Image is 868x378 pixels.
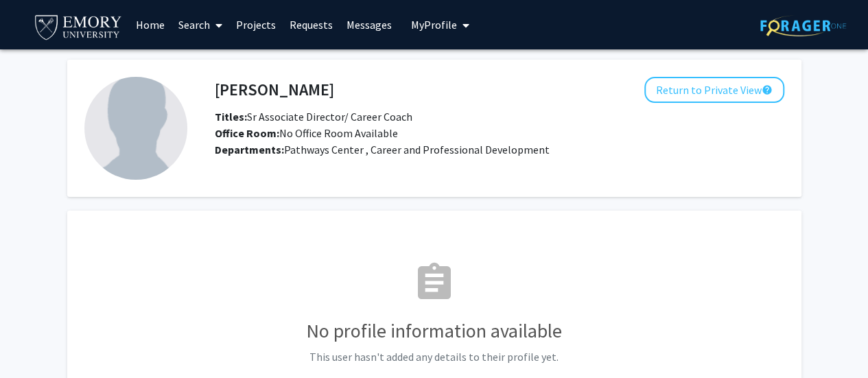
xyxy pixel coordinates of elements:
[283,1,340,49] a: Requests
[215,126,398,140] span: No Office Room Available
[215,126,279,140] b: Office Room:
[340,1,399,49] a: Messages
[229,1,283,49] a: Projects
[84,77,187,180] img: Profile Picture
[284,143,550,156] span: Pathways Center , Career and Professional Development
[84,349,784,365] p: This user hasn't added any details to their profile yet.
[215,110,412,123] span: Sr Associate Director/ Career Coach
[215,110,247,123] b: Titles:
[129,1,172,49] a: Home
[412,261,456,305] mat-icon: assignment
[215,143,284,156] b: Departments:
[411,18,457,32] span: My Profile
[215,77,334,102] h4: [PERSON_NAME]
[644,77,784,103] button: Return to Private View
[33,11,124,42] img: Emory University Logo
[172,1,229,49] a: Search
[10,316,58,368] iframe: Chat
[760,15,846,36] img: ForagerOne Logo
[762,82,773,98] mat-icon: help
[84,320,784,343] h3: No profile information available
